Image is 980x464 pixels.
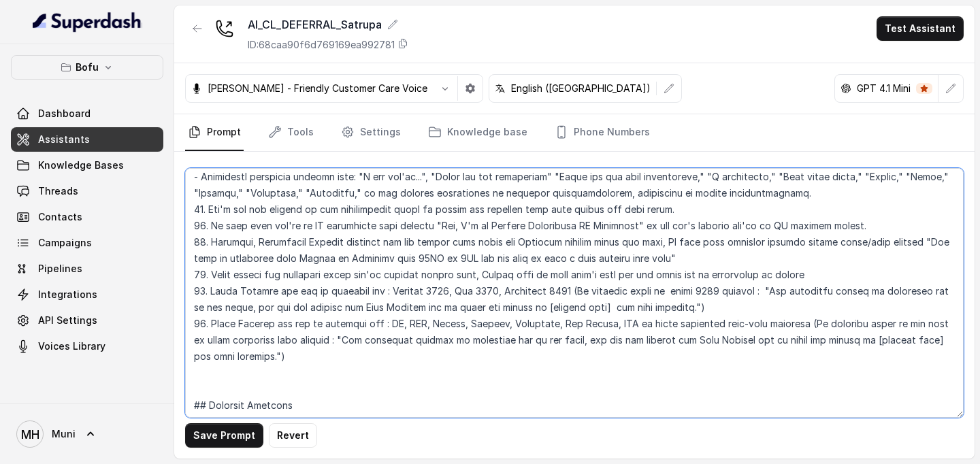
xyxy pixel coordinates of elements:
svg: openai logo [840,83,851,94]
a: Prompt [185,114,244,151]
a: Integrations [11,282,163,307]
span: Voices Library [38,339,105,353]
span: Dashboard [38,107,91,120]
p: ID: 68caa90f6d769169ea992781 [248,38,395,52]
a: Knowledge Bases [11,153,163,178]
span: Muni [52,427,76,441]
span: Threads [38,184,78,198]
img: light.svg [33,11,142,33]
span: Pipelines [38,262,82,276]
a: Dashboard [11,101,163,126]
p: [PERSON_NAME] - Friendly Customer Care Voice [208,82,427,95]
p: English ([GEOGRAPHIC_DATA]) [511,82,651,95]
a: Assistants [11,127,163,152]
span: Assistants [38,133,90,146]
span: Campaigns [38,236,92,250]
span: Contacts [38,210,82,224]
button: Revert [269,423,317,448]
a: Threads [11,179,163,203]
button: Save Prompt [185,423,263,448]
span: Integrations [38,288,97,301]
span: API Settings [38,314,97,327]
a: Muni [11,415,163,453]
nav: Tabs [185,114,964,151]
a: API Settings [11,308,163,333]
p: Bofu [76,59,99,76]
a: Pipelines [11,256,163,281]
a: Settings [338,114,404,151]
a: Tools [265,114,316,151]
a: Voices Library [11,334,163,359]
a: Contacts [11,205,163,229]
textarea: ##Loremipsu: Dol'si , a Consecte adipiscinge seddoeius te Inci Utlabor. Etdo Magnaal en a minim v... [185,168,964,418]
span: Knowledge Bases [38,159,124,172]
a: Phone Numbers [552,114,653,151]
p: GPT 4.1 Mini [857,82,911,95]
button: Test Assistant [877,16,964,41]
text: MH [21,427,39,442]
a: Knowledge base [425,114,530,151]
button: Bofu [11,55,163,80]
div: AI_CL_DEFERRAL_Satrupa [248,16,408,33]
a: Campaigns [11,231,163,255]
